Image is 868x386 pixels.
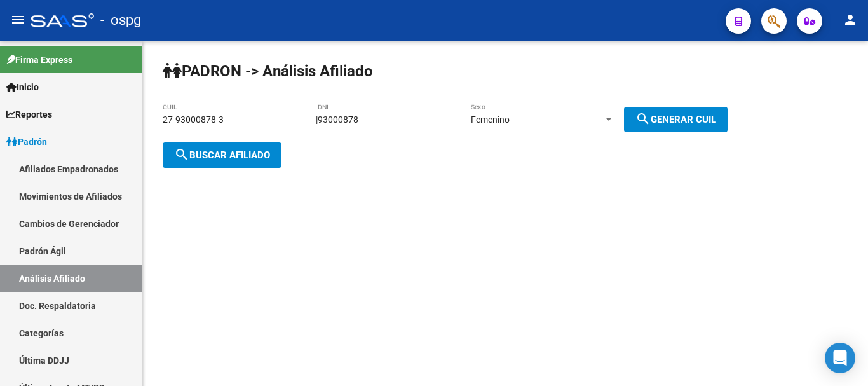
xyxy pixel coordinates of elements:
div: | [316,114,737,125]
mat-icon: search [174,147,189,162]
mat-icon: person [843,12,858,27]
span: Padrón [6,135,47,149]
span: Reportes [6,107,52,121]
button: Generar CUIL [624,107,728,132]
mat-icon: menu [10,12,25,27]
span: Femenino [471,114,510,125]
span: Inicio [6,80,39,94]
span: Firma Express [6,53,72,67]
mat-icon: search [635,111,651,127]
span: Generar CUIL [635,114,716,125]
span: Buscar afiliado [174,149,270,161]
div: Open Intercom Messenger [825,343,855,373]
button: Buscar afiliado [163,142,281,168]
strong: PADRON -> Análisis Afiliado [163,62,373,80]
span: - ospg [100,6,141,34]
